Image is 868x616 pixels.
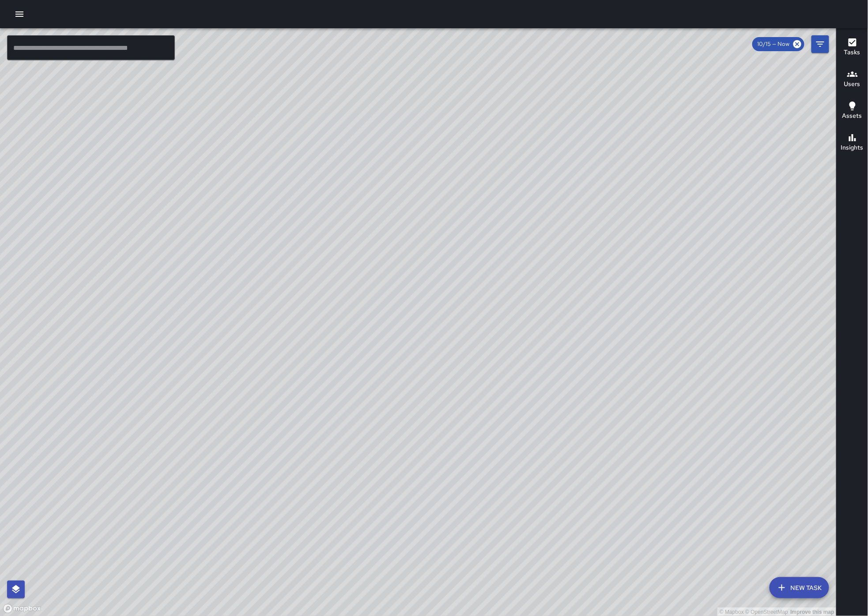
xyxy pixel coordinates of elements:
button: Filters [811,35,829,53]
button: Insights [837,127,868,159]
h6: Insights [841,143,864,153]
span: 10/15 — Now [752,40,795,49]
button: Users [837,64,868,95]
h6: Assets [842,111,862,121]
button: Tasks [837,32,868,64]
button: New Task [770,577,829,598]
h6: Tasks [844,48,860,57]
button: Assets [837,95,868,127]
div: 10/15 — Now [752,37,804,51]
h6: Users [844,79,860,89]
